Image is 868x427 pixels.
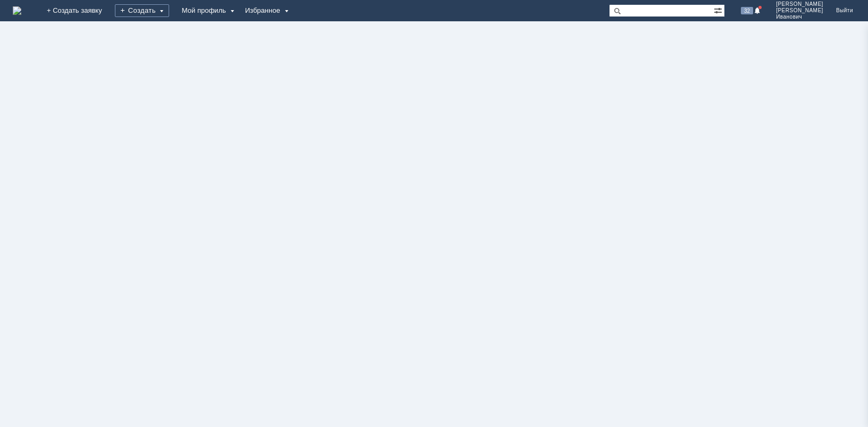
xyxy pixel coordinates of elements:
span: [PERSON_NAME] [776,7,823,14]
span: 32 [741,7,753,14]
a: Перейти на домашнюю страницу [13,6,21,15]
span: [PERSON_NAME] [776,1,823,7]
span: Расширенный поиск [714,5,724,15]
img: logo [13,6,21,15]
div: Создать [115,4,169,17]
span: Иванович [776,14,823,20]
